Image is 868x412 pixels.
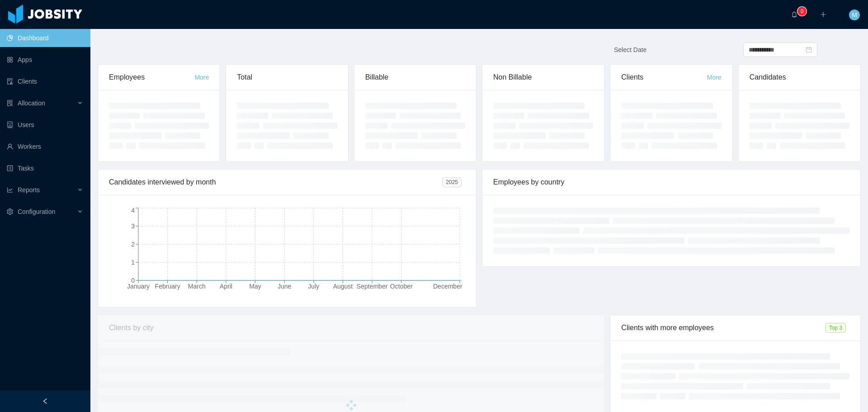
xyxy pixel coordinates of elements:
a: icon: auditClients [7,72,83,90]
span: Top 3 [826,323,846,333]
div: Candidates [750,65,849,90]
tspan: September [357,283,388,290]
tspan: May [249,283,261,290]
tspan: 2 [131,241,135,248]
div: Candidates interviewed by month [109,170,442,195]
a: icon: profileTasks [7,159,83,177]
tspan: February [155,283,180,290]
tspan: April [220,283,232,290]
i: icon: line-chart [7,187,13,193]
tspan: 0 [131,277,135,284]
div: Employees [109,65,194,90]
span: Configuration [18,208,55,215]
span: 2025 [442,177,462,187]
div: Billable [365,65,465,90]
div: Non Billable [493,65,593,90]
i: icon: setting [7,208,13,215]
i: icon: bell [791,11,797,18]
a: icon: pie-chartDashboard [7,29,83,47]
a: More [194,74,209,81]
div: Total [237,65,337,90]
tspan: 1 [131,259,135,266]
tspan: August [333,283,353,290]
a: icon: robotUsers [7,116,83,134]
span: Allocation [18,99,45,107]
tspan: 4 [131,207,135,214]
a: icon: appstoreApps [7,51,83,69]
tspan: March [188,283,206,290]
tspan: October [390,283,413,290]
span: Reports [18,186,40,194]
tspan: December [433,283,462,290]
span: M [852,9,857,20]
span: Select Date [614,46,646,53]
i: icon: solution [7,100,13,106]
tspan: June [278,283,292,290]
a: More [707,74,722,81]
tspan: July [308,283,319,290]
a: icon: userWorkers [7,137,83,156]
div: Employees by country [493,170,849,195]
i: icon: plus [820,11,826,18]
i: icon: calendar [806,47,812,53]
div: Clients with more employees [621,315,825,341]
div: Clients [621,65,707,90]
sup: 0 [797,7,807,16]
tspan: 3 [131,223,135,230]
tspan: January [127,283,150,290]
